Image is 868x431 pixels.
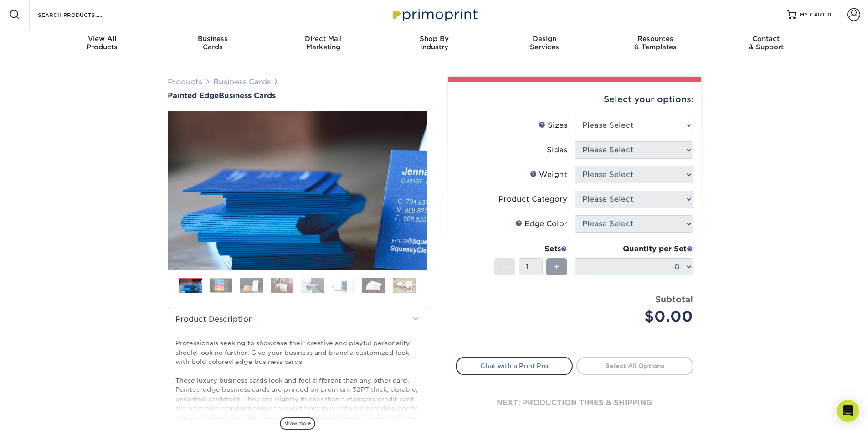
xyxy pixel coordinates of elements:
div: $0.00 [581,306,693,327]
span: Contact [711,35,822,43]
span: + [554,260,560,274]
a: BusinessCards [157,29,268,58]
div: Sizes [539,120,567,131]
div: Industry [379,35,489,51]
a: Contact& Support [711,29,822,58]
span: Resources [600,35,711,43]
img: Business Cards 06 [332,277,354,293]
img: Business Cards 07 [362,277,385,293]
div: next: production times & shipping [456,375,693,430]
span: Shop By [379,35,489,43]
span: Business [157,35,268,43]
a: Direct MailMarketing [268,29,379,58]
strong: Subtotal [655,294,693,304]
div: Quantity per Set [575,244,693,254]
a: DesignServices [489,29,600,58]
div: Marketing [268,35,379,51]
a: View AllProducts [47,29,158,58]
div: Edge Color [515,218,567,229]
img: Business Cards 04 [271,277,293,293]
div: Product Category [498,194,567,205]
img: Business Cards 02 [210,278,232,292]
div: Products [47,35,158,51]
a: Business Cards [213,78,271,86]
div: Sets [494,244,567,254]
span: Painted Edge [168,91,219,100]
a: Resources& Templates [600,29,711,58]
a: Select All Options [576,357,693,375]
span: show more [280,417,315,430]
span: View All [47,35,158,43]
div: Services [489,35,600,51]
div: Open Intercom Messenger [837,400,859,422]
div: Cards [157,35,268,51]
input: SEARCH PRODUCTS..... [37,9,126,20]
a: Products [168,78,202,86]
img: Business Cards 01 [179,275,202,297]
span: MY CART [800,11,826,19]
img: Painted Edge 01 [168,61,427,321]
a: Shop ByIndustry [379,29,489,58]
div: & Support [711,35,822,51]
a: Chat with a Print Pro [456,357,573,375]
img: Business Cards 05 [301,277,324,293]
div: Weight [530,169,567,180]
img: Business Cards 08 [393,277,416,293]
span: Direct Mail [268,35,379,43]
span: - [503,260,507,274]
h1: Business Cards [168,91,427,100]
div: & Templates [600,35,711,51]
img: Business Cards 03 [240,277,263,293]
img: Primoprint [389,5,480,24]
a: Painted EdgeBusiness Cards [168,91,427,100]
div: Sides [547,145,567,156]
div: Select your options: [456,82,693,117]
h2: Product Description [168,307,427,331]
span: 0 [827,11,832,18]
span: Design [489,35,600,43]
